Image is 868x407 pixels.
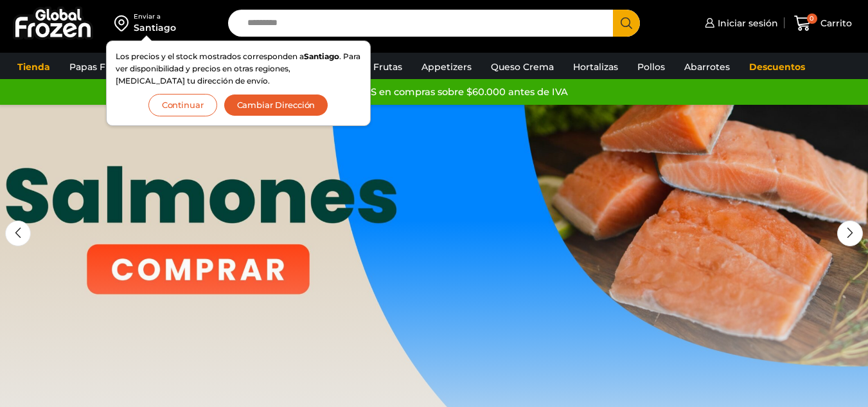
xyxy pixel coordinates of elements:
button: Continuar [148,94,217,116]
a: 0 Carrito [791,8,855,39]
a: Abarrotes [678,55,736,79]
button: Search button [613,10,640,37]
a: Papas Fritas [63,55,132,79]
img: address-field-icon.svg [114,12,134,34]
div: Santiago [134,21,176,34]
a: Queso Crema [484,55,560,79]
a: Appetizers [415,55,478,79]
button: Cambiar Dirección [224,94,329,116]
div: Enviar a [134,12,176,21]
a: Descuentos [743,55,811,79]
a: Pollos [631,55,671,79]
span: Iniciar sesión [714,17,778,30]
a: Iniciar sesión [702,10,778,36]
strong: Santiago [304,51,339,61]
span: Carrito [817,17,852,30]
p: Los precios y el stock mostrados corresponden a . Para ver disponibilidad y precios en otras regi... [116,50,361,87]
a: Hortalizas [567,55,624,79]
a: Tienda [11,55,57,79]
span: 0 [807,14,817,24]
